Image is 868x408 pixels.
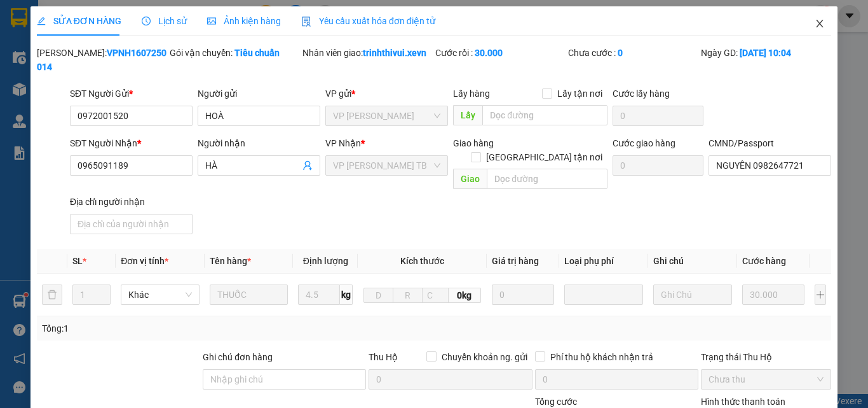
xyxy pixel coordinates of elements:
div: Chưa cước : [568,46,698,60]
div: Ngày GD: [701,46,831,60]
input: D [363,288,393,303]
b: [DATE] 10:04 [740,48,791,58]
span: clock-circle [142,17,151,25]
span: Lấy [453,105,482,125]
th: Loại phụ phí [559,249,648,274]
span: Đơn vị tính [121,256,168,266]
div: Địa chỉ người nhận [70,195,193,209]
label: Cước lấy hàng [613,88,670,99]
button: Close [802,6,837,42]
div: Cước rồi : [435,46,566,60]
div: [PERSON_NAME]: [37,46,167,74]
span: Khác [128,285,192,304]
div: VP gửi [325,87,448,101]
div: SĐT Người Nhận [70,136,193,150]
input: VD: Bàn, Ghế [210,285,288,305]
button: plus [815,285,826,305]
span: Ảnh kiện hàng [207,16,281,26]
span: Cước hàng [742,256,786,266]
span: Tên hàng [210,256,251,266]
span: Thu Hộ [369,352,398,362]
span: Kích thước [400,256,444,266]
span: close [815,18,825,29]
b: 0 [618,48,623,58]
input: Dọc đường [487,169,607,189]
span: SL [72,256,83,266]
div: Tổng: 1 [42,321,336,335]
div: Gói vận chuyển: [170,46,300,60]
span: Định lượng [303,256,348,266]
div: SĐT Người Gửi [70,87,193,101]
label: Hình thức thanh toán [701,397,785,407]
input: Cước giao hàng [613,155,703,176]
span: VP Ngọc Hồi [333,106,440,125]
b: trinhthivui.xevn [363,48,426,58]
b: 30.000 [475,48,503,58]
span: 0kg [449,288,481,303]
input: Cước lấy hàng [613,106,703,126]
input: R [393,288,423,303]
th: Ghi chú [648,249,737,274]
span: Yêu cầu xuất hóa đơn điện tử [301,16,435,26]
div: Trạng thái Thu Hộ [701,350,831,364]
span: Tổng cước [535,397,577,407]
span: [GEOGRAPHIC_DATA] tận nơi [481,150,607,164]
b: Tiêu chuẩn [234,48,280,58]
input: Ghi Chú [653,285,732,305]
span: Giá trị hàng [492,256,539,266]
span: edit [37,17,46,25]
div: CMND/Passport [709,136,831,150]
span: picture [207,17,216,25]
span: VP Nhận [325,138,361,148]
input: Ghi chú đơn hàng [203,369,366,390]
span: Lấy hàng [453,88,490,99]
span: Chuyển khoản ng. gửi [437,350,532,364]
span: Lấy tận nơi [552,87,607,101]
button: delete [42,285,62,305]
span: Giao [453,169,487,189]
span: Chưa thu [709,370,824,389]
span: VP Trần Phú TB [333,156,440,175]
input: C [422,288,449,303]
div: Người nhận [198,136,320,150]
input: Địa chỉ của người nhận [70,214,193,234]
label: Cước giao hàng [613,138,675,148]
span: user-add [302,160,313,171]
span: Lịch sử [142,16,187,26]
img: icon [301,17,311,27]
div: Nhân viên giao: [302,46,433,60]
input: Dọc đường [482,105,607,125]
span: Phí thu hộ khách nhận trả [545,350,658,364]
span: SỬA ĐƠN HÀNG [37,16,121,26]
div: Người gửi [198,87,320,101]
span: Giao hàng [453,138,494,148]
label: Ghi chú đơn hàng [203,352,273,362]
span: kg [340,285,353,305]
input: 0 [492,285,554,305]
input: 0 [742,285,804,305]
